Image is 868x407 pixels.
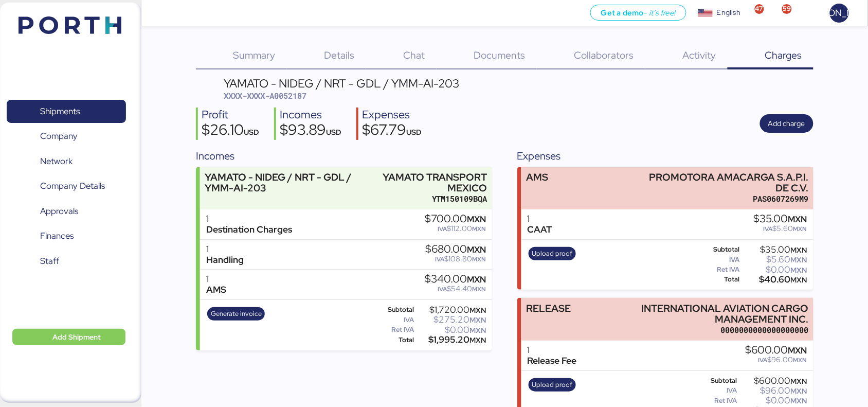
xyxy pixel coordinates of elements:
span: Finances [40,228,74,243]
div: AMS [206,285,226,295]
button: Upload proof [529,378,576,392]
div: $5.60 [742,256,807,263]
span: IVA [438,225,447,233]
span: MXN [791,377,807,386]
div: Profit [202,108,259,122]
div: $0.00 [416,326,486,334]
div: $600.00 [739,377,807,385]
span: MXN [469,306,486,315]
span: IVA [764,225,773,233]
span: MXN [791,245,807,255]
span: Upload proof [532,248,572,259]
div: $340.00 [425,274,486,285]
div: 1 [206,274,226,285]
a: Network [7,150,126,173]
span: Shipments [40,104,80,119]
button: Upload proof [529,247,576,260]
div: Incomes [196,148,493,164]
div: Subtotal [696,246,740,253]
div: YAMATO TRANSPORT MEXICO [374,172,487,193]
div: Release Fee [528,356,577,366]
div: 1 [528,214,552,224]
span: MXN [467,274,486,285]
div: Ret IVA [375,326,414,333]
div: YAMATO - NIDEG / NRT - GDL / YMM-AI-203 [224,78,460,89]
a: Approvals [7,200,126,223]
span: Summary [233,48,276,62]
span: Documents [474,48,526,62]
div: $5.60 [754,225,807,233]
div: $275.20 [416,316,486,324]
span: Chat [404,48,425,62]
div: $67.79 [362,122,422,140]
span: IVA [435,255,444,263]
div: INTERNATIONAL AVIATION CARGO MANAGEMENT INC. [639,303,809,325]
span: Company Details [40,179,105,193]
a: Company [7,125,126,148]
div: $54.40 [425,285,486,293]
div: AMS [526,172,548,183]
span: Charges [765,48,802,62]
div: $40.60 [742,276,807,284]
div: Handling [206,255,244,266]
span: IVA [758,356,768,364]
span: MXN [791,275,807,285]
span: Approvals [40,204,78,219]
span: MXN [791,266,807,275]
span: USD [244,127,259,137]
span: MXN [472,225,486,233]
span: Generate invoice [211,308,262,320]
div: Subtotal [375,306,414,313]
div: 1 [206,214,292,224]
div: 1 [206,244,244,255]
span: MXN [469,326,486,335]
span: USD [326,127,341,137]
span: MXN [467,244,486,255]
a: Company Details [7,174,126,198]
div: Incomes [280,108,341,122]
div: $0.00 [742,266,807,274]
div: RELEASE [526,303,571,314]
span: Add Shipment [52,331,101,343]
span: MXN [788,214,807,225]
a: Shipments [7,100,126,123]
div: $680.00 [425,244,486,255]
div: $0.00 [739,397,807,404]
span: MXN [472,255,486,263]
div: Total [696,276,740,283]
div: IVA [375,316,414,324]
span: MXN [793,356,807,364]
span: MXN [469,315,486,325]
span: Staff [40,254,59,269]
span: Details [324,48,355,62]
div: Expenses [517,148,814,164]
div: $1,995.20 [416,336,486,344]
a: Staff [7,250,126,273]
div: $96.00 [746,356,807,364]
div: YAMATO - NIDEG / NRT - GDL / YMM-AI-203 [205,172,369,193]
button: Add Shipment [12,329,125,345]
span: Network [40,154,73,169]
div: $93.89 [280,122,341,140]
div: Subtotal [696,377,737,384]
span: MXN [467,214,486,225]
span: MXN [793,225,807,233]
span: XXXX-XXXX-A0052187 [224,91,307,101]
div: $1,720.00 [416,306,486,314]
div: $35.00 [754,214,807,225]
div: PROMOTORA AMACARGA S.A.P.I. DE C.V. [639,172,809,193]
div: 0000000000000000000 [639,325,809,335]
div: $700.00 [425,214,486,225]
span: MXN [791,255,807,264]
span: MXN [791,386,807,396]
div: $112.00 [425,225,486,233]
span: Add charge [768,117,805,130]
div: Destination Charges [206,224,292,235]
div: 1 [528,345,577,356]
div: Ret IVA [696,397,737,404]
div: $26.10 [202,122,259,140]
div: $108.80 [425,255,486,263]
div: Total [375,337,414,344]
span: Activity [683,48,716,62]
a: Finances [7,224,126,248]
